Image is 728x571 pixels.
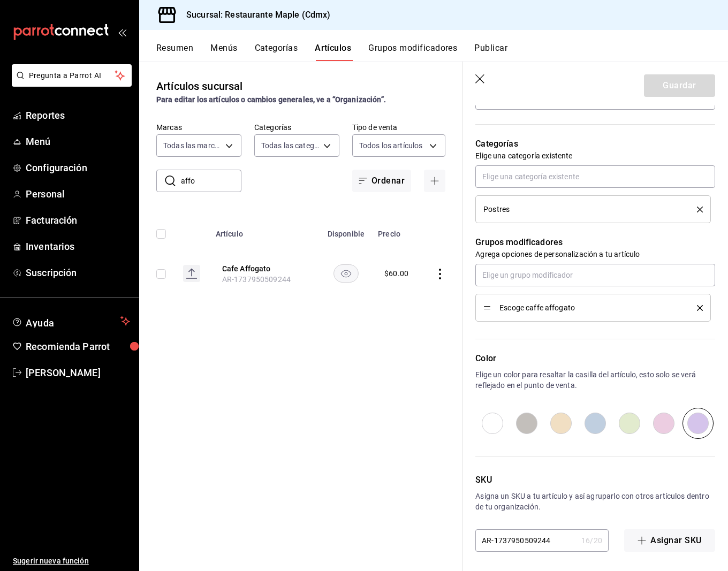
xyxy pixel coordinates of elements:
[26,315,116,328] span: Ayuda
[156,78,242,94] div: Artículos sucursal
[26,134,130,149] span: Menú
[475,249,715,260] p: Agrega opciones de personalización a tu artículo
[333,264,359,283] button: availability-product
[475,491,715,512] p: Asigna un SKU a tu artículo y así agruparlo con otros artículos dentro de tu organización.
[371,214,421,248] th: Precio
[581,535,602,546] div: 16 / 20
[26,161,130,175] span: Configuración
[7,78,132,89] a: Pregunta a Parrot AI
[26,108,130,123] span: Reportes
[352,170,411,192] button: Ordenar
[26,239,130,254] span: Inventarios
[178,9,330,21] h3: Sucursal: Restaurante Maple (Cdmx)
[26,265,130,280] span: Suscripción
[26,339,130,354] span: Recomienda Parrot
[26,213,130,227] span: Facturación
[118,28,126,36] button: open_drawer_menu
[368,43,457,61] button: Grupos modificadores
[156,43,728,61] div: navigation tabs
[163,140,222,151] span: Todas las marcas, Sin marca
[209,214,321,248] th: Artículo
[26,187,130,201] span: Personal
[156,124,241,131] label: Marcas
[475,474,715,486] p: SKU
[156,43,193,61] button: Resumen
[474,43,507,61] button: Publicar
[475,150,715,161] p: Elige una categoría existente
[475,264,715,286] input: Elige un grupo modificador
[13,555,130,567] span: Sugerir nueva función
[29,70,115,81] span: Pregunta a Parrot AI
[499,304,681,311] span: Escoge caffe affogato
[255,43,298,61] button: Categorías
[435,269,445,279] button: actions
[254,124,339,131] label: Categorías
[210,43,237,61] button: Menús
[222,275,291,284] span: AR-1737950509244
[475,369,715,391] p: Elige un color para resaltar la casilla del artículo, esto solo se verá reflejado en el punto de ...
[689,207,703,212] button: delete
[475,236,715,249] p: Grupos modificadores
[624,529,715,552] button: Asignar SKU
[359,140,423,151] span: Todos los artículos
[384,268,408,279] div: $ 60.00
[12,64,132,87] button: Pregunta a Parrot AI
[315,43,351,61] button: Artículos
[321,214,372,248] th: Disponible
[483,205,510,213] span: Postres
[26,366,130,380] span: [PERSON_NAME]
[181,170,241,192] input: Buscar artículo
[689,305,703,311] button: delete
[261,140,320,151] span: Todas las categorías, Sin categoría
[222,263,308,274] button: edit-product-location
[475,352,715,365] p: Color
[352,124,445,131] label: Tipo de venta
[475,165,715,188] input: Elige una categoría existente
[475,138,715,150] p: Categorías
[156,95,386,104] strong: Para editar los artículos o cambios generales, ve a “Organización”.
